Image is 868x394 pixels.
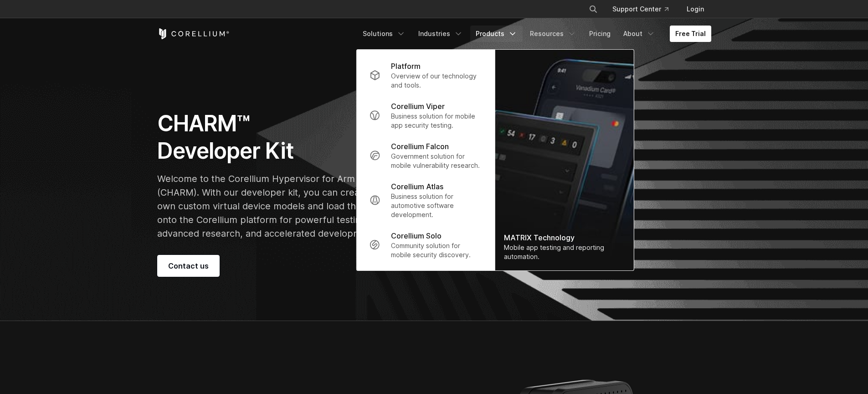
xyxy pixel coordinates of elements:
a: Contact us [157,255,220,277]
p: Overview of our technology and tools. [391,72,482,90]
a: Corellium Falcon Government solution for mobile vulnerability research. [362,135,489,176]
a: Corellium Home [157,28,230,39]
div: Navigation Menu [578,1,711,17]
p: Corellium Falcon [391,141,449,152]
div: Mobile app testing and reporting automation. [504,243,624,261]
p: Community solution for mobile security discovery. [391,241,482,259]
a: Products [470,26,523,42]
span: Contact us [168,260,209,271]
p: Business solution for automotive software development. [391,192,482,219]
a: Solutions [357,26,411,42]
a: Corellium Solo Community solution for mobile security discovery. [362,225,489,265]
p: Government solution for mobile vulnerability research. [391,152,482,170]
a: MATRIX Technology Mobile app testing and reporting automation. [495,50,633,270]
a: Free Trial [670,26,711,42]
p: Welcome to the Corellium Hypervisor for Arm (CHARM). With our developer kit, you can create your ... [157,172,390,240]
a: Corellium Viper Business solution for mobile app security testing. [362,95,489,135]
div: Navigation Menu [357,26,711,42]
a: Industries [413,26,468,42]
a: Support Center [605,1,676,17]
a: Pricing [584,26,616,42]
button: Search [585,1,601,17]
h1: CHARM™ Developer Kit [157,110,390,165]
p: Business solution for mobile app security testing. [391,112,482,130]
div: MATRIX Technology [504,232,624,243]
p: Corellium Viper [391,101,445,112]
a: Resources [524,26,582,42]
a: Login [679,1,711,17]
img: Matrix_WebNav_1x [495,50,633,270]
a: Platform Overview of our technology and tools. [362,55,489,95]
p: Platform [391,61,421,72]
p: Corellium Solo [391,230,442,241]
a: About [618,26,661,42]
a: Corellium Atlas Business solution for automotive software development. [362,176,489,225]
p: Corellium Atlas [391,181,443,192]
